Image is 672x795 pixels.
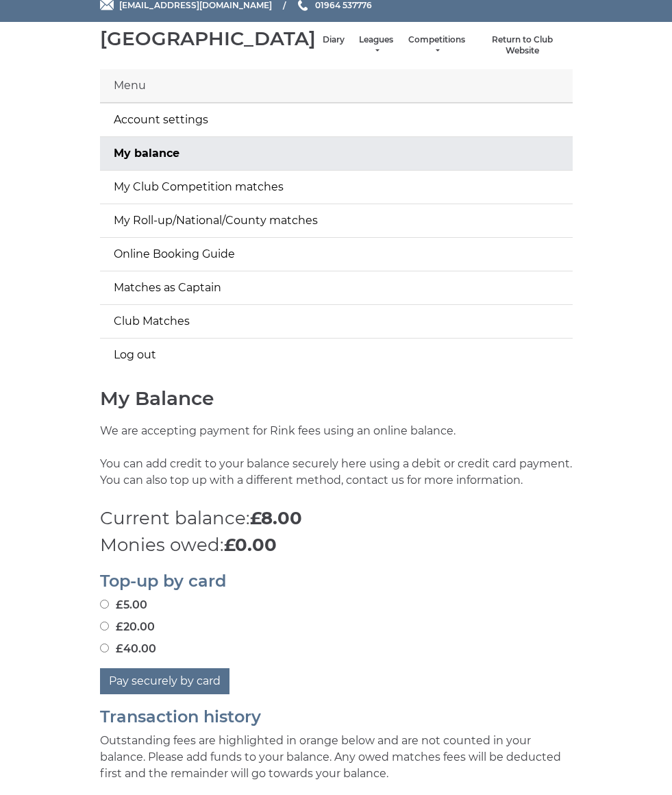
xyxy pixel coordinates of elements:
label: £20.00 [100,619,155,635]
a: Matches as Captain [100,271,573,304]
p: We are accepting payment for Rink fees using an online balance. You can add credit to your balanc... [100,423,573,505]
h2: Transaction history [100,708,573,726]
a: My balance [100,137,573,170]
a: Diary [323,34,345,46]
p: Monies owed: [100,532,573,559]
a: Account settings [100,103,573,136]
strong: £8.00 [250,507,302,529]
div: Menu [100,69,573,103]
label: £40.00 [100,641,156,657]
a: My Roll-up/National/County matches [100,204,573,237]
a: Online Booking Guide [100,238,573,271]
a: Log out [100,339,573,371]
div: [GEOGRAPHIC_DATA] [100,28,316,49]
a: Club Matches [100,305,573,338]
p: Outstanding fees are highlighted in orange below and are not counted in your balance. Please add ... [100,733,573,782]
h1: My Balance [100,388,573,409]
strong: £0.00 [224,534,277,556]
input: £20.00 [100,622,109,631]
label: £5.00 [100,597,147,613]
a: Leagues [358,34,395,57]
p: Current balance: [100,505,573,532]
a: My Club Competition matches [100,171,573,204]
button: Pay securely by card [100,668,229,694]
a: Competitions [408,34,465,57]
a: Return to Club Website [479,34,566,57]
h2: Top-up by card [100,572,573,590]
input: £40.00 [100,644,109,652]
input: £5.00 [100,600,109,609]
